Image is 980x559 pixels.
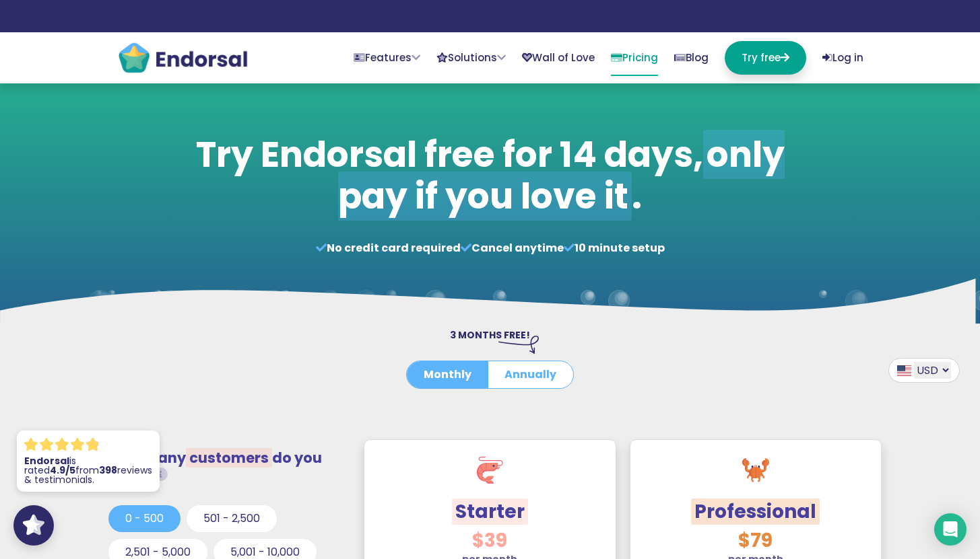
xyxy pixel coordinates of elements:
p: No credit card required Cancel anytime 10 minute setup [189,240,791,256]
a: Features [354,41,420,75]
a: Wall of Love [522,41,595,75]
a: Blog [674,41,709,75]
button: Monthly [407,361,488,388]
span: Starter [452,498,528,525]
a: Pricing [611,41,658,76]
span: customers [186,448,272,468]
img: crab.svg [742,457,769,484]
span: Professional [691,498,820,525]
h3: How many do you have? [108,449,340,483]
img: endorsal-logo@2x.png [117,41,249,75]
img: shrimp.svg [476,457,503,484]
strong: 398 [99,463,117,477]
div: Open Intercom Messenger [934,513,967,546]
strong: 4.9/5 [50,463,75,477]
img: arrow-right-down.svg [498,336,539,353]
h1: Try Endorsal free for 14 days, . [189,134,791,218]
a: Solutions [436,41,506,75]
a: Try free [725,41,806,75]
span: $79 [738,527,773,554]
button: 0 - 500 [108,505,181,532]
strong: Endorsal [24,454,69,468]
p: is rated from reviews & testimonials. [24,456,152,484]
span: $39 [472,527,507,554]
i: Total customers from whom you request testimonials/reviews. [154,468,168,482]
span: only pay if you love it [338,130,785,221]
button: Annually [488,361,573,388]
a: Log in [822,41,863,75]
span: 3 MONTHS FREE! [450,328,530,342]
button: 501 - 2,500 [187,505,277,532]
